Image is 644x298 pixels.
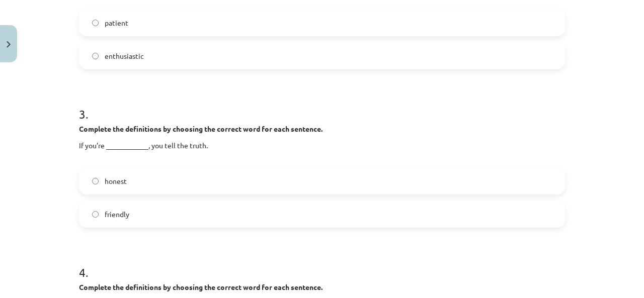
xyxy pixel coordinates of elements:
h1: 3 . [79,89,565,121]
h1: 4 . [79,248,565,279]
strong: Complete the definitions by choosing the correct word for each sentence. [79,282,323,291]
input: enthusiastic [92,53,99,59]
span: honest [105,176,127,186]
strong: Complete the definitions by choosing the correct word for each sentence. [79,124,323,133]
span: friendly [105,209,129,220]
input: honest [92,178,99,184]
span: enthusiastic [105,51,144,61]
input: patient [92,20,99,26]
p: If you’re ____________, you tell the truth. [79,140,565,161]
input: friendly [92,211,99,218]
img: icon-close-lesson-0947bae3869378f0d4975bcd49f059093ad1ed9edebbc8119c70593378902aed.svg [7,41,11,48]
span: patient [105,18,128,28]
